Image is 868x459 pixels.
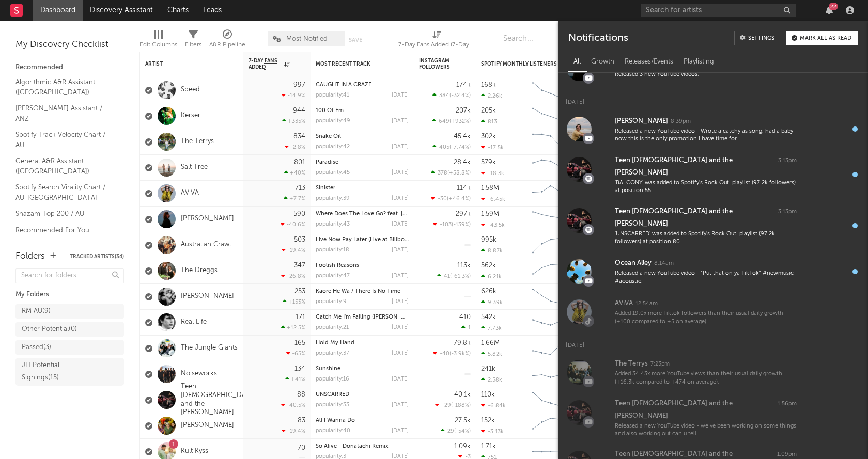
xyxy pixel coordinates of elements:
div: [DATE] [392,325,409,330]
span: 378 [438,170,447,176]
div: Filters [185,26,202,56]
a: Snake Oil [316,134,341,139]
div: +7.7 % [284,195,305,202]
div: -2.8 % [285,144,305,150]
a: Catch Me I'm Falling ([PERSON_NAME] Remix) [316,314,438,320]
div: popularity: 18 [316,247,349,253]
a: RM AU(9) [16,304,124,319]
div: 995k [481,236,497,243]
span: -103 [440,222,452,228]
div: ( ) [431,169,471,176]
div: The Terrys [615,358,648,370]
div: 174k [456,82,471,88]
a: Paradise [316,160,338,165]
svg: Chart title [528,387,574,413]
div: Ocean Alley [615,257,652,270]
svg: Chart title [528,207,574,232]
div: -17.5k [481,144,504,151]
div: Mark all as read [800,36,851,41]
div: 100 Of Em [316,108,409,114]
button: 22 [826,6,833,14]
div: Added 19.0x more Tiktok followers than their usual daily growth (+100 compared to +5 on average). [615,310,797,326]
div: popularity: 21 [316,325,349,330]
div: 152k [481,417,495,424]
div: 8:39pm [671,118,691,125]
div: Teen [DEMOGRAPHIC_DATA] and the [PERSON_NAME] [615,398,775,422]
div: 579k [481,159,496,166]
div: Instagram Followers [419,58,455,70]
a: [PERSON_NAME]8:39pmReleased a new YouTube video - Wrote a catchy as song, had a baby now this is ... [558,109,868,149]
div: CAUGHT IN A CRAZE [316,82,409,88]
div: JH Potential Signings ( 15 ) [22,359,95,384]
input: Search for artists [641,4,796,17]
div: 28.4k [454,159,471,166]
span: -139 % [453,222,469,228]
div: ( ) [432,144,471,150]
span: -40 [440,351,450,357]
div: ( ) [431,195,471,202]
a: The Terrys [181,137,214,146]
div: So Alive - Donatachi Remix [316,444,409,449]
div: 'UNSCARRED' was added to Spotify's Rock Out. playlist (97.2k followers) at position 80. [615,230,797,246]
div: 27.5k [455,417,471,424]
div: Playlisting [678,53,719,71]
div: 'BALCONY' was added to Spotify's Rock Out. playlist (97.2k followers) at position 55. [615,179,797,195]
div: ( ) [432,92,471,99]
a: Noiseworks [181,370,217,378]
div: 2.26k [481,92,502,99]
span: 1 [468,325,471,331]
div: My Discovery Checklist [16,39,124,51]
div: ( ) [441,428,471,434]
a: Other Potential(0) [16,322,124,337]
div: All I Wanna Do [316,418,409,423]
svg: Chart title [528,310,574,336]
div: Kāore He Wā / There Is No Time [316,289,409,294]
div: ( ) [432,118,471,124]
svg: Chart title [528,155,574,181]
div: 241k [481,366,495,372]
div: Edit Columns [139,26,177,56]
div: [DATE] [392,273,409,279]
div: Sunshine [316,366,409,372]
span: 649 [439,119,450,124]
div: -40.5 % [281,402,305,408]
div: -40.6 % [281,221,305,228]
div: Most Recent Track [316,61,393,67]
div: +153 % [283,298,305,305]
div: Other Potential ( 0 ) [22,323,77,336]
div: [DATE] [558,332,868,352]
a: Algorithmic A&R Assistant ([GEOGRAPHIC_DATA]) [16,76,114,98]
div: Releases/Events [619,53,678,71]
div: popularity: 33 [316,402,349,408]
div: 1.71k [481,443,496,450]
div: AViVA [615,297,633,310]
div: 8:14am [654,260,674,267]
div: A&R Pipeline [209,39,245,51]
div: -18.3k [481,170,504,177]
div: [DATE] [392,299,409,305]
div: Catch Me I'm Falling (Dave Audé Remix) [316,314,409,320]
div: [PERSON_NAME] [615,115,668,128]
div: 944 [293,107,305,114]
div: 8.87k [481,247,503,254]
a: The Dreggs [181,266,218,275]
div: [DATE] [392,196,409,201]
div: -6.84k [481,402,506,409]
div: popularity: 37 [316,351,349,356]
div: 165 [295,340,305,346]
div: -43.5k [481,221,505,228]
div: [DATE] [392,402,409,408]
input: Search... [498,31,575,46]
div: popularity: 16 [316,376,349,382]
div: 5.82k [481,351,502,357]
div: [DATE] [392,92,409,98]
a: Spotify Track Velocity Chart / AU [16,129,114,150]
div: 7.73k [481,325,502,331]
a: Kult Kyss [181,447,208,456]
div: Edit Columns [139,39,177,51]
span: 41 [444,274,450,279]
div: Artist [145,61,223,67]
div: +40 % [284,169,305,176]
div: 801 [294,159,305,166]
span: -61.3 % [452,274,469,279]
